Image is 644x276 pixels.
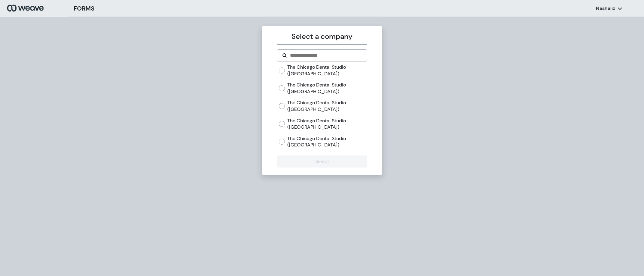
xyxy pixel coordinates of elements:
[277,31,367,42] p: Select a company
[287,135,367,148] label: The Chicago Dental Studio ([GEOGRAPHIC_DATA])
[287,99,367,112] label: The Chicago Dental Studio ([GEOGRAPHIC_DATA])
[287,118,367,130] label: The Chicago Dental Studio ([GEOGRAPHIC_DATA])
[596,5,615,12] p: Nashaliz
[289,52,362,59] input: Search
[287,82,367,95] label: The Chicago Dental Studio ([GEOGRAPHIC_DATA])
[287,64,367,77] label: The Chicago Dental Studio ([GEOGRAPHIC_DATA])
[74,4,94,13] h3: FORMS
[277,155,367,168] button: Select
